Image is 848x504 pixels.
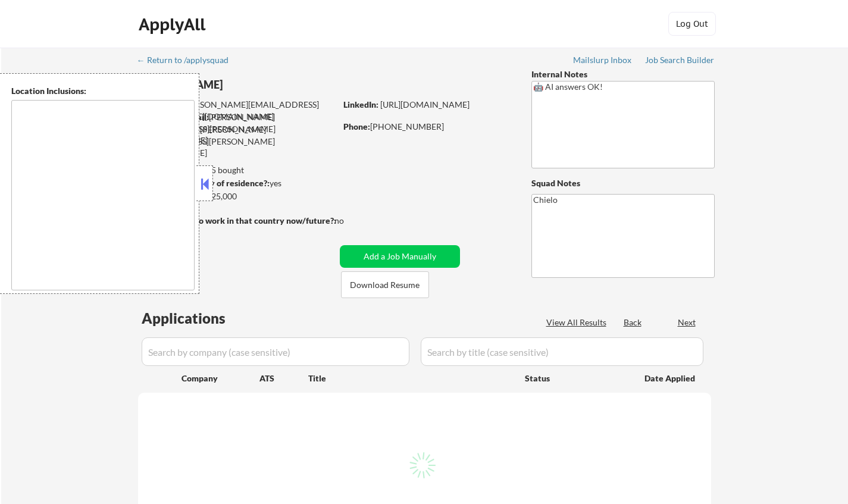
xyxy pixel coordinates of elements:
div: [PERSON_NAME][EMAIL_ADDRESS][PERSON_NAME][DOMAIN_NAME] [139,99,336,122]
div: Squad Notes [531,177,715,189]
div: no [334,215,368,227]
div: [PERSON_NAME][EMAIL_ADDRESS][PERSON_NAME][DOMAIN_NAME] [139,111,336,146]
div: Internal Notes [531,68,715,80]
a: Mailslurp Inbox [573,55,633,67]
strong: Will need Visa to work in that country now/future?: [138,215,336,226]
a: ← Return to /applysquad [137,55,240,67]
div: View All Results [546,317,610,328]
div: ← Return to /applysquad [137,56,240,64]
div: Date Applied [644,372,697,384]
strong: LinkedIn: [343,99,378,109]
div: yes [137,177,332,189]
button: Log Out [668,12,716,36]
div: [PERSON_NAME] [138,77,383,92]
div: Status [525,367,627,389]
div: Mailslurp Inbox [573,56,633,64]
div: Next [678,317,697,328]
button: Add a Job Manually [340,245,460,268]
div: Job Search Builder [645,56,715,64]
div: Back [624,317,643,328]
input: Search by company (case sensitive) [142,337,409,366]
div: Title [308,372,514,384]
div: 47 sent / 105 bought [137,164,336,176]
div: $125,000 [137,190,336,202]
button: Download Resume [341,271,429,298]
div: [PERSON_NAME][EMAIL_ADDRESS][PERSON_NAME][DOMAIN_NAME] [138,124,336,159]
div: [PHONE_NUMBER] [343,121,512,133]
strong: Phone: [343,121,370,132]
a: [URL][DOMAIN_NAME] [380,99,470,109]
input: Search by title (case sensitive) [421,337,703,366]
div: ApplyAll [139,14,209,35]
div: Company [182,372,259,384]
div: Applications [142,311,259,325]
div: ATS [259,372,308,384]
div: Location Inclusions: [11,85,195,97]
